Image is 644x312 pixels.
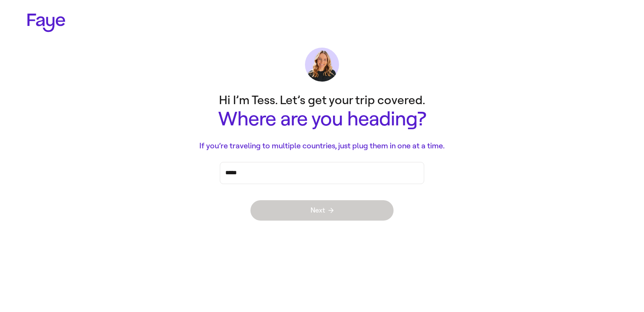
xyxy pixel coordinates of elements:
div: Press enter after you type each destination [225,162,419,184]
p: Hi I’m Tess. Let’s get your trip covered. [152,92,492,108]
h1: Where are you heading? [152,108,492,130]
button: Next [250,200,394,221]
span: Next [310,207,333,214]
p: If you’re traveling to multiple countries, just plug them in one at a time. [152,140,492,152]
